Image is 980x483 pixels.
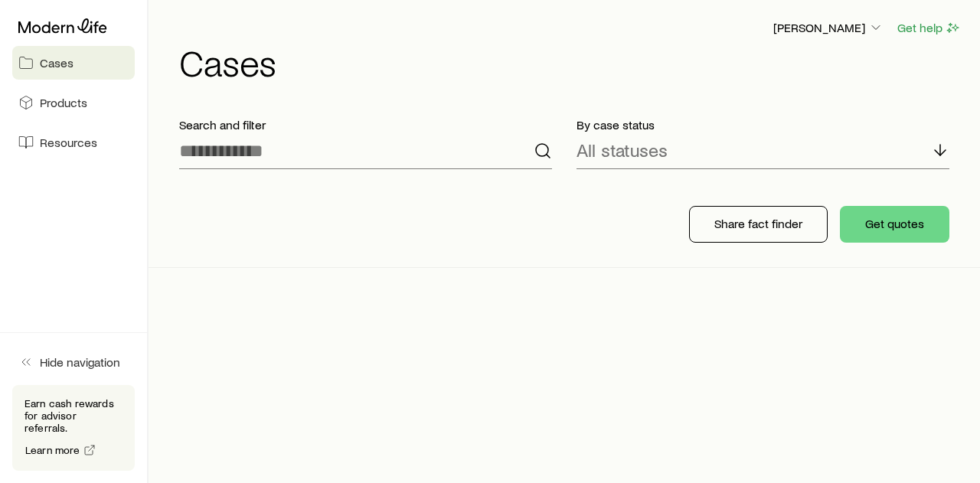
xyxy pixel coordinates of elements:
[773,20,884,35] p: [PERSON_NAME]
[689,206,828,243] button: Share fact finder
[12,86,135,119] a: Products
[577,117,949,132] p: By case status
[25,445,80,455] span: Learn more
[40,95,87,110] span: Products
[12,345,135,379] button: Hide navigation
[897,19,962,37] button: Get help
[40,55,73,70] span: Cases
[179,44,962,80] h1: Cases
[714,216,802,231] p: Share fact finder
[773,19,884,38] button: [PERSON_NAME]
[577,139,668,161] p: All statuses
[840,206,949,243] button: Get quotes
[12,46,135,80] a: Cases
[40,135,97,150] span: Resources
[12,126,135,159] a: Resources
[24,397,122,434] p: Earn cash rewards for advisor referrals.
[40,354,120,370] span: Hide navigation
[12,385,135,471] div: Earn cash rewards for advisor referrals.Learn more
[179,117,552,132] p: Search and filter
